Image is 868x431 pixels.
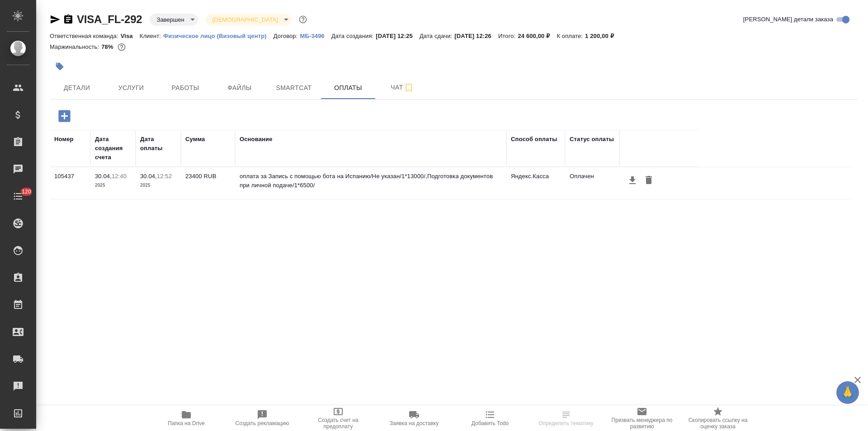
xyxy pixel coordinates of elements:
p: 12:40 [112,173,127,180]
div: Основание [240,135,273,144]
p: Клиент: [140,33,163,39]
button: Скачать [624,172,641,189]
button: Добавить тэг [50,57,70,76]
span: Оплаты [326,82,370,94]
span: 120 [16,187,37,196]
p: 1 200,00 ₽ [585,33,621,39]
p: [DATE] 12:26 [454,33,498,39]
p: [DATE] 12:25 [376,33,420,39]
div: Дата создания счета [95,135,131,162]
div: Сумма [185,135,205,144]
button: Создать счет на предоплату [300,406,376,431]
button: Доп статусы указывают на важность/срочность заказа [297,14,309,25]
td: Яндекс.Касса [506,167,565,199]
td: Оплачен [565,167,619,199]
td: 105437 [50,167,90,199]
div: Номер [54,135,74,144]
button: 🙏 [836,381,859,404]
td: 23400 RUB [181,167,235,199]
p: 2025 [95,181,131,190]
div: Завершен [150,14,198,26]
p: Физическое лицо (Визовый центр) [163,33,274,39]
span: Услуги [109,82,153,94]
td: оплата за Запись с помощью бота на Испанию/Не указан/1*13000/,Подготовка документов при личной по... [235,167,506,199]
button: Скопировать ссылку на оценку заказа [680,406,756,431]
span: Файлы [218,82,261,94]
span: Заявка на доставку [390,420,439,426]
span: Создать рекламацию [236,420,289,426]
span: Определить тематику [538,420,593,426]
button: Заявка на доставку [376,406,452,431]
button: Папка на Drive [148,406,224,431]
p: 30.04, [95,173,112,180]
p: 24 600,00 ₽ [518,33,557,39]
p: Дата сдачи: [420,33,454,39]
a: Физическое лицо (Визовый центр) [163,32,274,39]
span: Детали [55,82,99,94]
p: МБ-3496 [300,33,331,39]
span: Smartcat [272,82,316,94]
button: Добавить оплату [52,107,77,125]
span: Чат [381,82,424,93]
p: Visa [121,33,140,39]
svg: Подписаться [403,82,414,93]
button: Призвать менеджера по развитию [604,406,680,431]
span: Скопировать ссылку на оценку заказа [685,417,750,430]
button: Создать рекламацию [224,406,300,431]
p: Итого: [498,33,518,39]
p: К оплате: [557,33,585,39]
button: Скопировать ссылку [63,14,74,25]
a: МБ-3496 [300,32,331,39]
span: [PERSON_NAME] детали заказа [743,15,833,24]
button: 4500.00 RUB; [116,41,127,53]
div: Способ оплаты [511,135,557,144]
span: Работы [164,82,207,94]
p: Ответственная команда: [50,33,121,39]
p: 78% [101,43,115,50]
a: VISA_FL-292 [77,13,142,25]
button: Завершен [154,16,187,24]
span: Добавить Todo [472,420,509,426]
span: Папка на Drive [168,420,205,426]
button: Добавить Todo [452,406,528,431]
div: Дата оплаты [140,135,176,153]
button: Удалить [641,172,656,189]
p: Маржинальность: [50,43,101,50]
button: Определить тематику [528,406,604,431]
button: [DEMOGRAPHIC_DATA] [210,16,281,24]
span: Призвать менеджера по развитию [609,417,675,430]
span: Создать счет на предоплату [306,417,371,430]
p: Договор: [274,33,300,39]
a: 120 [2,185,34,208]
div: Статус оплаты [570,135,614,144]
p: 12:52 [157,173,172,180]
button: Скопировать ссылку для ЯМессенджера [50,14,61,25]
div: Завершен [205,14,292,26]
p: 2025 [140,181,176,190]
p: Дата создания: [331,33,376,39]
p: 30.04, [140,173,157,180]
span: 🙏 [840,383,855,402]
